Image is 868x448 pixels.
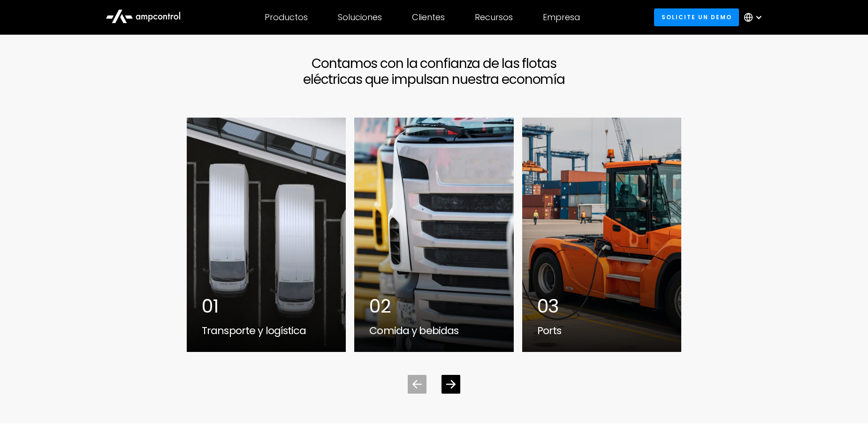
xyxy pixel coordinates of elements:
[537,325,666,337] div: Ports
[338,12,382,22] div: Soluciones
[543,12,580,22] div: Empresa
[186,117,346,352] a: electric vehicle fleet - Ampcontrol smart charging01Transporte y logística
[522,117,682,352] a: eletric terminal tractor at port03Ports
[202,325,331,337] div: Transporte y logística
[369,325,498,337] div: Comida y bebidas
[537,295,666,317] div: 03
[202,295,331,317] div: 01
[654,8,739,26] a: Solicite un demo
[475,12,513,22] div: Recursos
[408,375,426,394] div: Previous slide
[186,117,346,352] div: 1 / 7
[265,12,308,22] div: Productos
[522,117,682,352] div: 3 / 7
[369,295,498,317] div: 02
[412,12,445,22] div: Clientes
[186,56,682,87] h2: Contamos con la confianza de las flotas eléctricas que impulsan nuestra economía
[442,375,460,394] div: Next slide
[354,117,514,352] div: 2 / 7
[354,117,514,352] a: 02Comida y bebidas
